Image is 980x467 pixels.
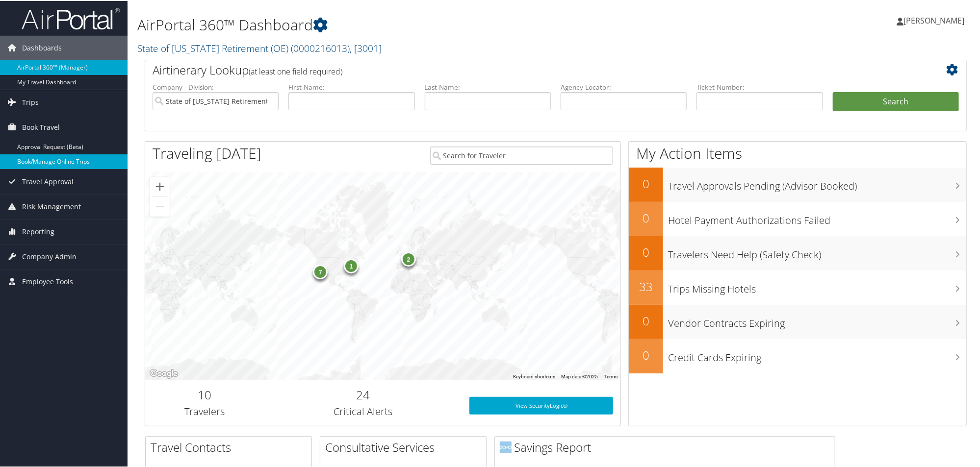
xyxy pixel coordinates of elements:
[153,142,261,163] h1: Traveling [DATE]
[22,114,60,139] span: Book Travel
[350,41,382,54] span: , [ 3001 ]
[629,277,663,294] h2: 33
[561,81,687,91] label: Agency Locator:
[629,201,966,235] a: 0Hotel Payment Authorizations Failed
[833,91,959,111] button: Search
[629,346,663,363] h2: 0
[271,404,455,418] h3: Critical Alerts
[288,81,414,91] label: First Name:
[401,251,416,266] div: 2
[153,386,257,402] h2: 10
[668,345,966,364] h3: Credit Cards Expiring
[469,396,613,414] a: View SecurityLogic®
[430,146,614,164] input: Search for Traveler
[897,5,974,34] a: [PERSON_NAME]
[629,270,966,304] a: 33Trips Missing Hotels
[22,219,54,243] span: Reporting
[903,14,964,25] span: [PERSON_NAME]
[500,438,835,455] h2: Savings Report
[561,373,598,378] span: Map data ©2025
[22,89,39,114] span: Trips
[151,438,311,455] h2: Travel Contacts
[344,257,359,272] div: 1
[153,81,279,91] label: Company - Division:
[500,441,512,452] img: domo-logo.png
[629,243,663,260] h2: 0
[137,14,695,34] h1: AirPortal 360™ Dashboard
[22,169,74,193] span: Travel Approval
[148,367,180,379] img: Google
[696,81,823,91] label: Ticket Number:
[325,438,486,455] h2: Consultative Services
[137,41,382,54] a: State of [US_STATE] Retirement (OE)
[629,235,966,270] a: 0Travelers Need Help (Safety Check)
[22,269,73,293] span: Employee Tools
[668,208,966,226] h3: Hotel Payment Authorizations Failed
[513,372,555,379] button: Keyboard shortcuts
[22,194,81,218] span: Risk Management
[291,41,350,54] span: ( 0000216013 )
[22,6,120,29] img: airportal-logo.png
[22,35,62,59] span: Dashboards
[153,404,257,418] h3: Travelers
[271,386,455,402] h2: 24
[668,173,966,192] h3: Travel Approvals Pending (Advisor Booked)
[629,209,663,225] h2: 0
[153,61,891,77] h2: Airtinerary Lookup
[668,311,966,329] h3: Vendor Contracts Expiring
[629,312,663,328] h2: 0
[249,65,342,76] span: (at least one field required)
[629,304,966,338] a: 0Vendor Contracts Expiring
[425,81,551,91] label: Last Name:
[629,338,966,372] a: 0Credit Cards Expiring
[668,276,966,295] h3: Trips Missing Hotels
[22,244,77,268] span: Company Admin
[629,167,966,201] a: 0Travel Approvals Pending (Advisor Booked)
[629,174,663,191] h2: 0
[313,264,328,278] div: 7
[668,242,966,261] h3: Travelers Need Help (Safety Check)
[604,373,618,378] a: Terms (opens in new tab)
[148,367,180,379] a: Open this area in Google Maps (opens a new window)
[150,176,170,196] button: Zoom in
[150,196,170,216] button: Zoom out
[629,142,966,163] h1: My Action Items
